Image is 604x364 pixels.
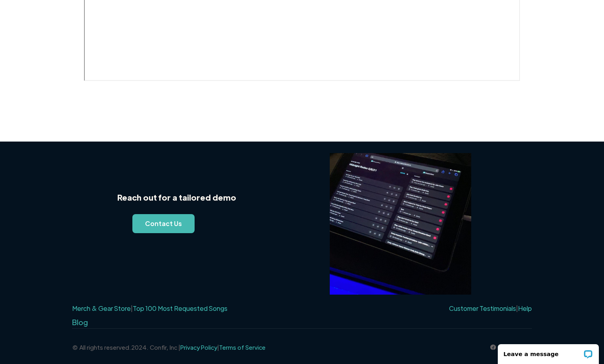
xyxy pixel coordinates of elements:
[132,214,195,233] a: Contact Us
[117,192,253,202] strong: Reach out for a tailored demo
[449,304,516,312] a: Customer Testimonials
[72,304,131,312] a: Merch & Gear Store
[518,304,532,312] a: Help
[72,341,266,353] div: © All rights reserved.2024. Confir, Inc | |
[72,318,88,327] a: Blog
[180,343,217,351] a: Privacy Policy
[133,304,227,312] a: Top 100 Most Requested Songs
[72,303,227,314] div: |
[219,343,266,351] a: Terms of Service
[493,339,604,364] iframe: LiveChat chat widget
[447,303,532,314] div: |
